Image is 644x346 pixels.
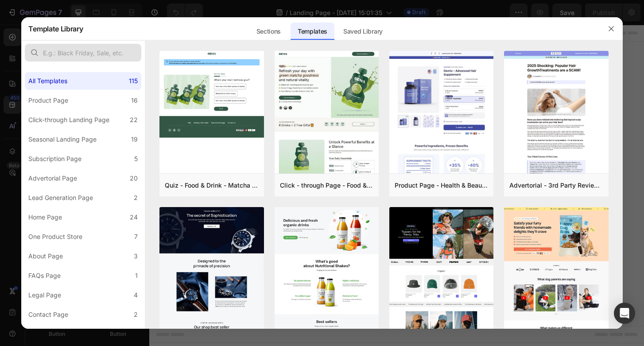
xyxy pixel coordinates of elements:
button: Add sections [202,192,262,210]
div: Start with Sections from sidebar [212,175,319,185]
div: Templates [291,23,334,40]
div: Click - through Page - Food & Drink - Matcha Glow Shot [280,180,373,191]
div: Product Page - Health & Beauty - Hair Supplement [395,180,488,191]
div: Click-through Landing Page [28,115,109,125]
div: About Page [28,251,63,261]
div: Quiz - Food & Drink - Matcha Glow Shot [165,180,258,191]
div: 19 [131,134,138,145]
div: Saved Library [336,23,390,40]
div: Contact Page [28,309,68,320]
div: Legal Page [28,290,61,300]
div: 7 [134,231,138,242]
img: quiz-1.png [159,51,264,137]
div: 16 [131,95,138,106]
div: Advertorial - 3rd Party Review - The Before Image - Hair Supplement [509,180,603,191]
div: 22 [130,115,138,125]
button: Add elements [268,192,330,210]
div: One Product Store [28,231,82,242]
div: 115 [129,76,138,86]
div: 1 [135,270,138,281]
div: All Templates [28,76,67,86]
div: 2 [134,309,138,320]
div: 24 [130,212,138,223]
div: Product Page [28,95,68,106]
div: Subscription Page [28,154,81,164]
div: Home Page [28,212,62,223]
h2: Template Library [28,17,83,40]
div: Start with Generating from URL or image [206,242,326,249]
div: 4 [134,290,138,300]
div: 2 [134,192,138,203]
div: Advertorial Page [28,173,77,184]
input: E.g.: Black Friday, Sale, etc. [25,44,141,62]
div: 5 [134,154,138,164]
div: 3 [134,251,138,261]
div: Open Intercom Messenger [614,303,635,324]
div: Sections [249,23,288,40]
div: FAQs Page [28,270,61,281]
div: Seasonal Landing Page [28,134,97,145]
div: 20 [130,173,138,184]
div: Lead Generation Page [28,192,93,203]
